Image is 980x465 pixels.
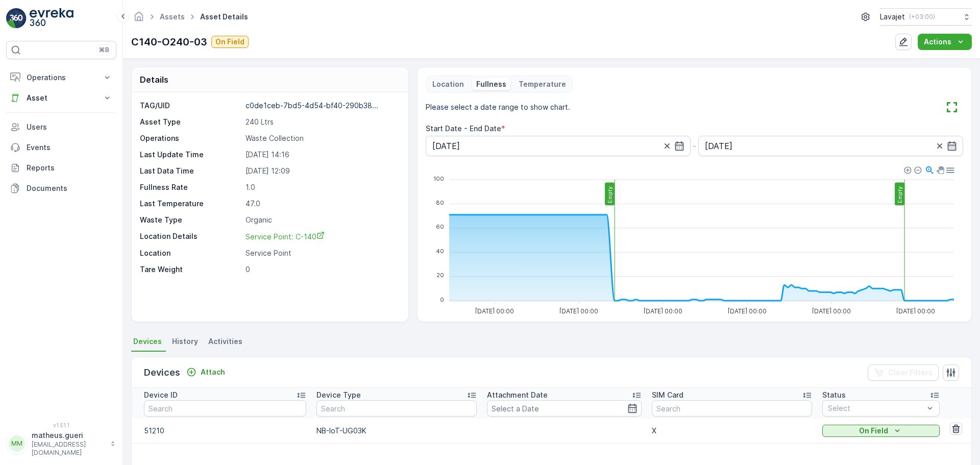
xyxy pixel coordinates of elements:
[698,136,963,156] input: dd/mm/yyyy
[246,248,398,258] p: Service Point
[868,364,939,381] button: Clear Filters
[140,231,241,242] p: Location Details
[6,117,116,137] a: Users
[133,336,162,347] span: Devices
[859,426,888,436] p: On Field
[880,12,905,22] p: Lavajet
[880,8,972,26] button: Lavajet(+03:00)
[6,178,116,199] a: Documents
[27,122,112,132] p: Users
[440,296,444,303] tspan: 0
[140,117,241,127] p: Asset Type
[426,136,691,156] input: dd/mm/yyyy
[246,150,398,160] p: [DATE] 14:16
[924,165,933,174] div: Selection Zoom
[140,101,241,111] p: TAG/UID
[6,67,116,88] button: Operations
[246,215,398,225] p: Organic
[27,93,96,103] p: Asset
[27,142,112,153] p: Events
[644,307,682,315] tspan: [DATE] 00:00
[436,272,444,279] tspan: 20
[144,400,306,417] input: Search
[27,183,112,193] p: Documents
[144,426,306,436] p: 51210
[519,79,566,89] p: Temperature
[140,248,241,258] p: Location
[211,36,249,48] button: On Field
[924,37,951,47] p: Actions
[140,74,168,86] p: Details
[822,425,939,437] button: On Field
[6,137,116,158] a: Events
[144,365,180,380] p: Devices
[140,264,241,275] p: Tare Weight
[133,15,144,23] a: Homepage
[246,166,398,176] p: [DATE] 12:09
[160,12,185,21] a: Assets
[475,307,514,315] tspan: [DATE] 00:00
[822,390,846,400] p: Status
[32,440,105,457] p: [EMAIL_ADDRESS][DOMAIN_NAME]
[27,72,96,83] p: Operations
[140,150,241,160] p: Last Update Time
[6,8,27,29] img: logo
[888,368,933,378] p: Clear Filters
[476,79,506,89] p: Fullness
[6,430,116,457] button: MMmatheus.gueri[EMAIL_ADDRESS][DOMAIN_NAME]
[140,199,241,209] p: Last Temperature
[316,426,477,436] p: NB-IoT-UG03K
[172,336,198,347] span: History
[246,264,398,275] p: 0
[432,79,464,89] p: Location
[652,400,812,417] input: Search
[487,400,642,417] input: Select a Date
[914,166,921,173] div: Zoom Out
[936,166,942,173] div: Panning
[246,133,398,143] p: Waste Collection
[316,390,361,400] p: Device Type
[30,8,73,29] img: logo_light-DOdMpM7g.png
[945,165,953,174] div: Menu
[140,182,241,192] p: Fullness Rate
[426,102,570,112] p: Please select a date range to show chart.
[246,117,398,127] p: 240 Ltrs
[433,175,444,182] tspan: 100
[99,46,109,54] p: ⌘B
[32,430,105,440] p: matheus.gueri
[918,34,972,50] button: Actions
[9,435,25,452] div: MM
[812,307,851,315] tspan: [DATE] 00:00
[6,88,116,108] button: Asset
[728,307,767,315] tspan: [DATE] 00:00
[828,403,923,413] p: Select
[652,426,812,436] p: X
[246,199,398,209] p: 47.0
[436,248,444,255] tspan: 40
[6,422,116,428] span: v 1.51.1
[182,366,229,378] button: Attach
[27,163,112,173] p: Reports
[246,231,398,242] a: Service Point: C-140
[426,124,501,133] label: Start Date - End Date
[246,232,325,241] span: Service Point: C-140
[559,307,598,315] tspan: [DATE] 00:00
[144,390,178,400] p: Device ID
[909,13,935,21] p: ( +03:00 )
[6,158,116,178] a: Reports
[246,182,398,192] p: 1.0
[436,223,444,230] tspan: 60
[140,166,241,176] p: Last Data Time
[487,390,548,400] p: Attachment Date
[246,101,378,110] p: c0de1ceb-7bd5-4d54-bf40-290b38...
[201,367,225,377] p: Attach
[208,336,242,347] span: Activities
[436,199,444,206] tspan: 80
[198,12,250,22] span: Asset Details
[140,133,241,143] p: Operations
[316,400,477,417] input: Search
[131,34,207,50] p: C140-O240-03
[693,140,696,152] p: -
[652,390,683,400] p: SIM Card
[215,37,244,47] p: On Field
